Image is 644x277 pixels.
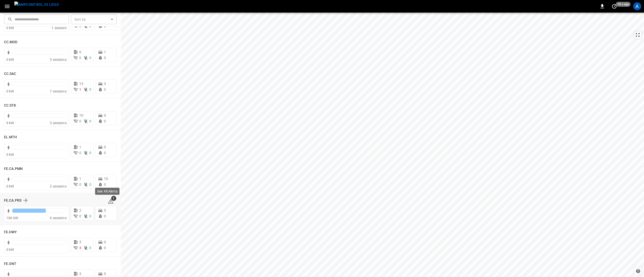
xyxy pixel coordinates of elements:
span: 0 kW [6,58,14,62]
span: 0 [89,214,91,218]
span: 0 [104,240,106,244]
span: 0 [104,182,106,187]
span: 5 [104,208,106,212]
h6: FE.HWY [4,229,17,235]
span: 1 [79,87,81,91]
span: 0 [104,56,106,60]
span: 1 session [52,26,66,30]
span: 0 kW [6,184,14,188]
p: See All Alerts [97,189,117,194]
div: profile-icon [633,2,641,10]
span: 0 [104,214,106,218]
span: 0 [79,214,81,218]
span: 3 [79,246,81,250]
span: 0 [104,113,106,117]
span: 9 kW [6,121,14,125]
span: 2 [79,208,81,212]
span: 0 [89,246,91,250]
span: 10 s ago [616,2,631,7]
span: 3 [79,272,81,276]
span: 1 [79,177,81,181]
span: 0 [89,182,91,187]
span: 3 [79,240,81,244]
h6: FE.ONT [4,261,17,267]
span: 0 [104,151,106,155]
span: 0 kW [6,248,14,252]
span: 0 [79,182,81,187]
span: 10 [79,113,83,117]
span: 1 [79,145,81,149]
span: 3 [104,82,106,86]
span: 0 [104,145,106,149]
span: 186 kW [6,216,18,220]
span: 0 kW [6,26,14,30]
h6: CC.SAC [4,71,16,77]
span: 6 sessions [50,216,67,220]
span: 0 [79,119,81,123]
h6: FE.CA.PMN [4,166,23,172]
span: 0 [89,87,91,91]
span: 13 [79,82,83,86]
button: set refresh interval [610,2,618,10]
span: 0 [104,246,106,250]
span: 0 [104,119,106,123]
span: 1 [104,50,106,54]
span: 6 [79,50,81,54]
span: 2 [111,196,116,201]
h6: FE.CA.PRS [4,198,21,203]
h6: CC.MOD [4,39,18,45]
span: 0 [89,151,91,155]
span: 2 sessions [50,184,67,188]
span: 0 [104,87,106,91]
h6: EL.MTH [4,134,17,140]
img: ampcontrol.io logo [14,2,59,8]
h6: CC.STK [4,103,16,108]
span: 3 sessions [50,58,67,62]
span: 0 kW [6,153,14,157]
span: 0 [104,272,106,276]
span: 3 sessions [50,121,67,125]
span: 0 [89,119,91,123]
span: 0 [89,56,91,60]
span: 10 [104,177,108,181]
span: 7 sessions [50,89,67,93]
span: 0 [79,151,81,155]
span: 0 [79,56,81,60]
span: 0 kW [6,89,14,93]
